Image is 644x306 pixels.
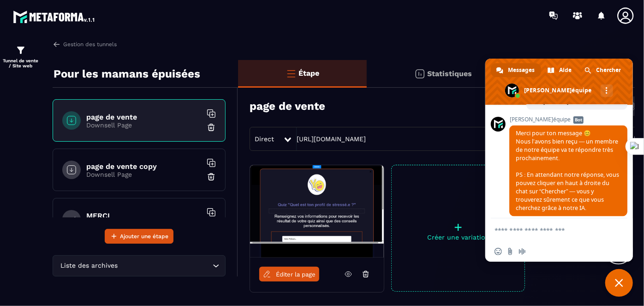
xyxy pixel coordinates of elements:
[86,171,202,178] p: Downsell Page
[573,116,584,124] span: Bot
[495,248,502,255] span: Insérer un emoji
[86,121,202,129] p: Downsell Page
[105,229,173,244] button: Ajouter une étape
[250,100,325,113] h3: page de vente
[507,248,514,255] span: Envoyer un fichier
[207,172,216,181] img: trash
[299,69,320,78] p: Étape
[2,38,39,75] a: formationformationTunnel de vente / Site web
[559,63,572,77] span: Aide
[414,68,425,79] img: stats.20deebd0.svg
[120,261,210,271] input: Search for option
[53,40,117,48] a: Gestion des tunnels
[86,162,202,171] h6: page de vente copy
[428,69,472,78] p: Statistiques
[15,45,26,56] img: formation
[392,221,525,234] p: +
[297,135,366,143] a: [URL][DOMAIN_NAME]
[255,135,274,143] span: Direct
[508,63,535,77] span: Messages
[53,40,61,48] img: arrow
[259,267,319,282] a: Éditer la page
[86,211,202,220] h6: MERCI
[276,271,316,278] span: Éditer la page
[542,63,578,77] a: Aide
[120,232,168,241] span: Ajouter une étape
[250,165,384,258] img: image
[2,58,39,68] p: Tunnel de vente / Site web
[54,65,200,83] p: Pour les mamans épuisées
[392,234,525,241] p: Créer une variation
[53,255,226,276] div: Search for option
[509,116,627,123] span: [PERSON_NAME]équipe
[207,123,216,132] img: trash
[596,63,621,77] span: Chercher
[286,68,297,79] img: bars-o.4a397970.svg
[579,63,627,77] a: Chercher
[495,218,605,241] textarea: Entrez votre message...
[516,129,619,212] span: Merci pour ton message 😊 Nous l’avons bien reçu — un membre de notre équipe va te répondre très p...
[605,269,633,297] a: Fermer le chat
[86,113,202,121] h6: page de vente
[519,248,526,255] span: Message audio
[59,261,120,271] span: Liste des archives
[491,63,541,77] a: Messages
[13,8,96,25] img: logo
